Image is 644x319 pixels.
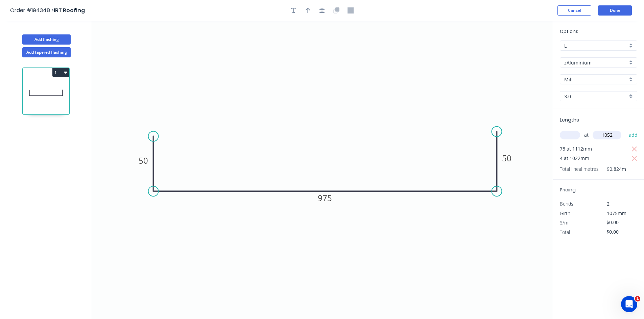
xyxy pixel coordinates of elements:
[621,296,637,312] iframe: Intercom live chat
[502,153,511,164] tspan: 50
[139,155,148,166] tspan: 50
[607,210,626,216] span: 1075mm
[557,5,591,16] button: Cancel
[560,164,599,174] span: Total lineal metres
[607,201,610,207] span: 2
[560,219,568,226] span: $/m
[22,47,71,57] button: Add tapered flashing
[560,144,592,154] span: 78 at 1112mm
[52,68,69,77] button: 1
[564,76,627,83] input: Colour
[91,21,553,319] svg: 0
[560,210,570,216] span: Girth
[584,130,589,140] span: at
[560,154,589,163] span: 4 at 1022mm
[560,229,570,235] span: Total
[22,34,71,45] button: Add flashing
[560,116,579,123] span: Lengths
[560,28,578,35] span: Options
[625,129,641,141] button: add
[598,5,632,16] button: Done
[564,59,627,66] input: Material
[564,93,627,100] input: Thickness
[560,201,573,207] span: Bends
[10,6,54,14] span: Order #194348 >
[564,42,627,49] input: Price level
[54,6,85,14] span: IRT Roofing
[560,186,576,193] span: Pricing
[599,164,626,174] span: 90.824m
[318,192,332,204] tspan: 975
[635,296,640,301] span: 1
